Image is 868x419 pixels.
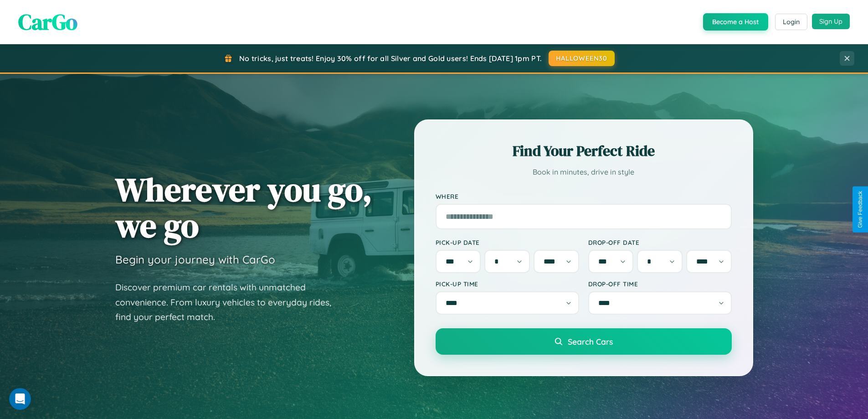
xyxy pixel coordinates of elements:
label: Pick-up Time [436,280,579,288]
button: Login [775,14,807,30]
span: No tricks, just treats! Enjoy 30% off for all Silver and Gold users! Ends [DATE] 1pm PT. [239,54,542,63]
label: Drop-off Date [588,238,732,246]
p: Book in minutes, drive in style [436,166,732,179]
h3: Begin your journey with CarGo [115,253,275,266]
button: Become a Host [703,13,768,31]
span: Search Cars [568,336,613,347]
button: Search Cars [436,328,732,355]
button: Sign Up [812,14,850,29]
label: Drop-off Time [588,280,732,288]
label: Where [436,192,732,200]
h1: Wherever you go, we go [115,171,372,243]
iframe: Intercom live chat [9,388,31,410]
h2: Find Your Perfect Ride [436,141,732,161]
div: Give Feedback [857,191,863,228]
label: Pick-up Date [436,238,579,246]
button: HALLOWEEN30 [549,51,615,66]
p: Discover premium car rentals with unmatched convenience. From luxury vehicles to everyday rides, ... [115,280,343,325]
span: CarGo [18,7,77,37]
